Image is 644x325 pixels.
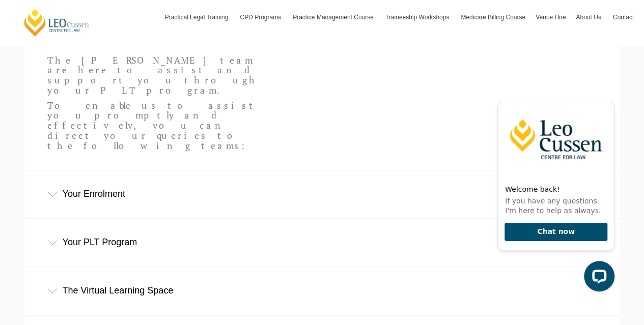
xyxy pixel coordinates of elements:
[235,3,288,32] a: CPD Programs
[608,3,639,32] a: Contact
[530,3,571,32] a: Venue Hire
[571,3,607,32] a: About Us
[288,3,380,32] a: Practice Management Course
[160,3,235,32] a: Practical Legal Training
[489,82,619,300] iframe: LiveChat chat widget
[24,170,620,218] div: Your Enrolment
[23,8,91,37] a: [PERSON_NAME] Centre for Law
[380,3,456,32] a: Traineeship Workshops
[456,3,530,32] a: Medicare Billing Course
[24,267,620,314] div: The Virtual Learning Space
[47,101,267,151] p: To enable us to assist you promptly and effectively, you can direct your queries to the following...
[24,219,620,266] div: Your PLT Program
[47,55,267,96] p: The [PERSON_NAME] team are here to assist and support you through your PLT program.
